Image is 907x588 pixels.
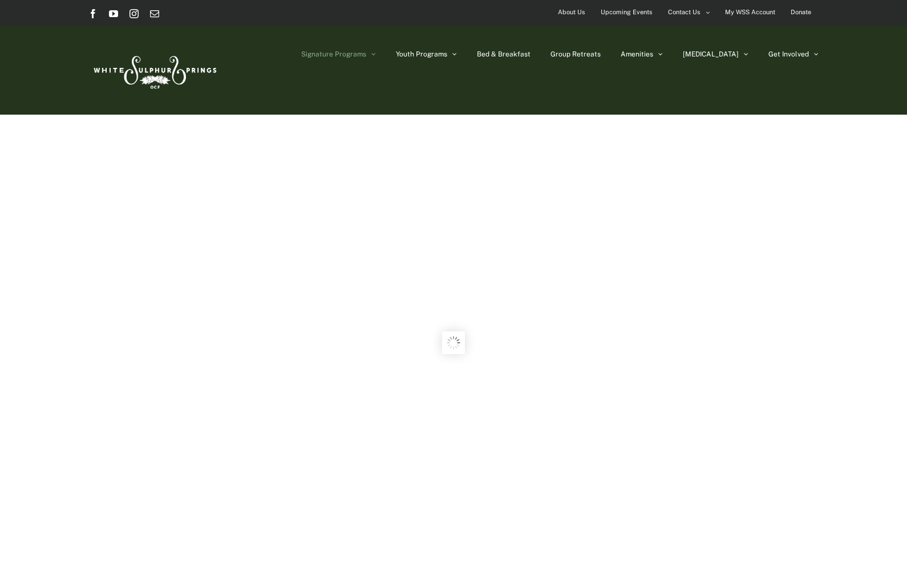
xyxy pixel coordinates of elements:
span: Get Involved [768,51,809,58]
a: Bed & Breakfast [477,26,531,83]
a: Get Involved [768,26,819,83]
a: Instagram [129,9,139,18]
a: Amenities [621,26,663,83]
a: [MEDICAL_DATA] [683,26,748,83]
span: [MEDICAL_DATA] [683,51,739,58]
span: Contact Us [668,4,701,21]
span: Amenities [621,51,653,58]
a: Youth Programs [396,26,457,83]
span: Bed & Breakfast [477,51,531,58]
a: Facebook [88,9,98,18]
span: Group Retreats [550,51,601,58]
a: Signature Programs [301,26,376,83]
img: White Sulphur Springs Logo [88,43,220,97]
span: Upcoming Events [601,4,653,21]
span: Signature Programs [301,51,366,58]
a: Group Retreats [550,26,601,83]
span: About Us [558,4,585,21]
span: Donate [791,4,811,21]
span: Youth Programs [396,51,447,58]
nav: Main Menu [301,26,819,83]
a: YouTube [109,9,118,18]
a: Email [150,9,159,18]
span: My WSS Account [725,4,775,21]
